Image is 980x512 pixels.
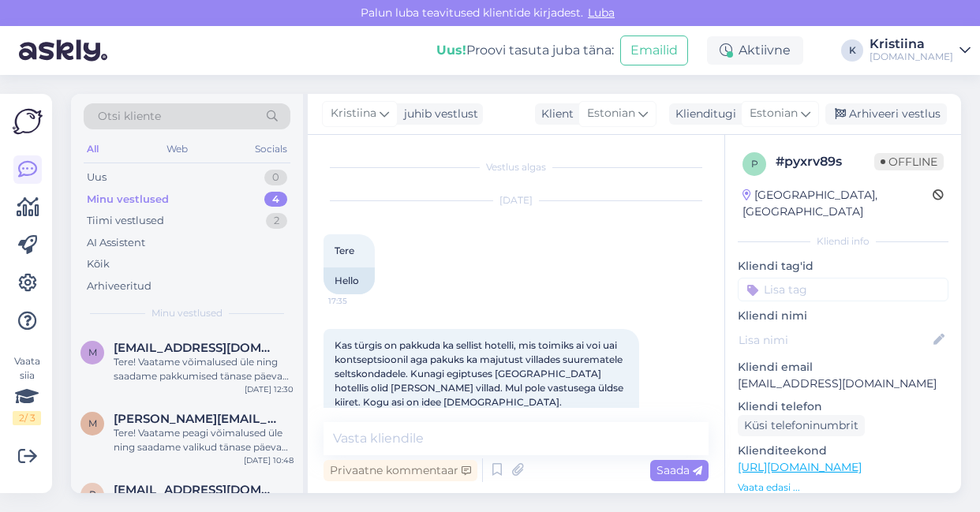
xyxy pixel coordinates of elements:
div: Socials [252,139,290,159]
span: renorerein@gmail.com [114,483,278,497]
button: Emailid [620,36,688,65]
p: Kliendi telefon [738,398,948,415]
p: Kliendi nimi [738,308,948,324]
span: marju.kuusik@yahoo.com [114,341,278,355]
span: Otsi kliente [98,108,161,125]
span: Estonian [750,105,798,122]
div: Aktiivne [707,36,803,65]
div: Arhiveeritud [87,278,151,294]
div: Kristiina [870,38,953,50]
span: Estonian [587,105,635,122]
div: 4 [264,192,287,207]
span: Kristiina [331,105,376,122]
div: Privaatne kommentaar [324,460,477,481]
span: p [751,158,758,170]
div: Web [163,139,191,159]
div: Arhiveeri vestlus [825,103,947,125]
div: AI Assistent [87,235,145,251]
div: [GEOGRAPHIC_DATA], [GEOGRAPHIC_DATA] [742,187,933,220]
p: Kliendi tag'id [738,258,948,275]
div: 0 [264,170,287,185]
span: Tere [335,245,354,256]
span: Offline [874,153,944,170]
input: Lisa tag [738,278,948,301]
span: Minu vestlused [151,306,223,320]
div: juhib vestlust [398,106,478,122]
div: [DATE] 10:48 [244,454,294,466]
span: 17:35 [328,295,387,307]
div: K [841,39,863,62]
div: Uus [87,170,107,185]
div: Kõik [87,256,110,272]
a: Kristiina[DOMAIN_NAME] [870,38,971,63]
p: Kliendi email [738,359,948,376]
span: Luba [583,6,619,20]
img: Askly Logo [13,107,43,136]
div: Proovi tasuta juba täna: [436,41,614,60]
span: mariann.kiis@gmail.com [114,412,278,426]
div: Vaata siia [13,354,41,425]
div: 2 [266,213,287,229]
span: r [89,488,96,500]
div: 2 / 3 [13,411,41,425]
b: Uus! [436,43,466,58]
div: Hello [324,267,375,294]
div: Tere! Vaatame võimalused üle ning saadame pakkumised tänase päeva jooksul Teile e-mailile :) [114,355,294,383]
div: [DATE] 12:30 [245,383,294,395]
span: m [88,346,97,358]
span: Saada [656,463,702,477]
input: Lisa nimi [739,331,930,349]
div: Tiimi vestlused [87,213,164,229]
div: Küsi telefoninumbrit [738,415,865,436]
div: Minu vestlused [87,192,169,207]
span: m [88,417,97,429]
div: All [84,139,102,159]
p: Klienditeekond [738,443,948,459]
div: Kliendi info [738,234,948,249]
p: Vaata edasi ... [738,480,948,495]
div: Tere! Vaatame peagi võimalused üle ning saadame valikud tänase päeva jooksul e-mailile :) [114,426,294,454]
div: # pyxrv89s [776,152,874,171]
div: [DOMAIN_NAME] [870,50,953,63]
div: Vestlus algas [324,160,709,174]
p: [EMAIL_ADDRESS][DOMAIN_NAME] [738,376,948,392]
div: [DATE] [324,193,709,207]
div: Klienditugi [669,106,736,122]
a: [URL][DOMAIN_NAME] [738,460,862,474]
div: Klient [535,106,574,122]
span: Kas türgis on pakkuda ka sellist hotelli, mis toimiks ai voi uai kontseptsioonil aga pakuks ka ma... [335,339,626,436]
